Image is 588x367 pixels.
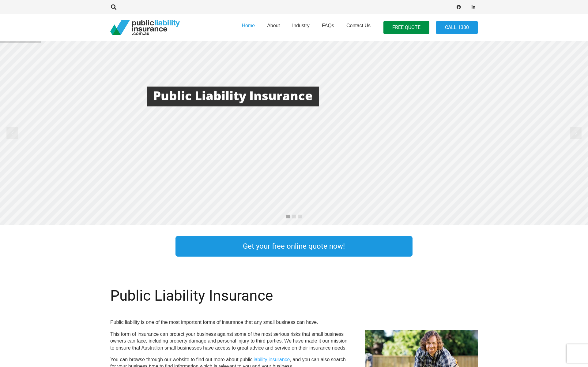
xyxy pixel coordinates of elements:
a: LinkedIn [469,3,478,11]
a: Link [98,235,163,258]
a: Industry [286,12,316,43]
a: About [261,12,286,43]
a: Get your free online quote now! [175,236,412,257]
span: About [267,23,280,28]
a: liability insurance [253,357,290,362]
a: Call 1300 [436,21,478,35]
a: FREE QUOTE [383,21,429,35]
a: Link [425,235,490,258]
span: Industry [292,23,310,28]
a: Contact Us [340,12,377,43]
a: Facebook [454,3,463,11]
span: Contact Us [346,23,371,28]
a: Search [107,4,120,10]
p: Public liability is one of the most important forms of insurance that any small business can have. [110,319,350,326]
span: FAQs [322,23,334,28]
span: Home [242,23,255,28]
p: This form of insurance can protect your business against some of the most serious risks that smal... [110,331,350,351]
a: pli_logotransparent [110,20,180,35]
a: Home [236,12,261,43]
a: FAQs [316,12,340,43]
h1: Public Liability Insurance [110,287,350,305]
